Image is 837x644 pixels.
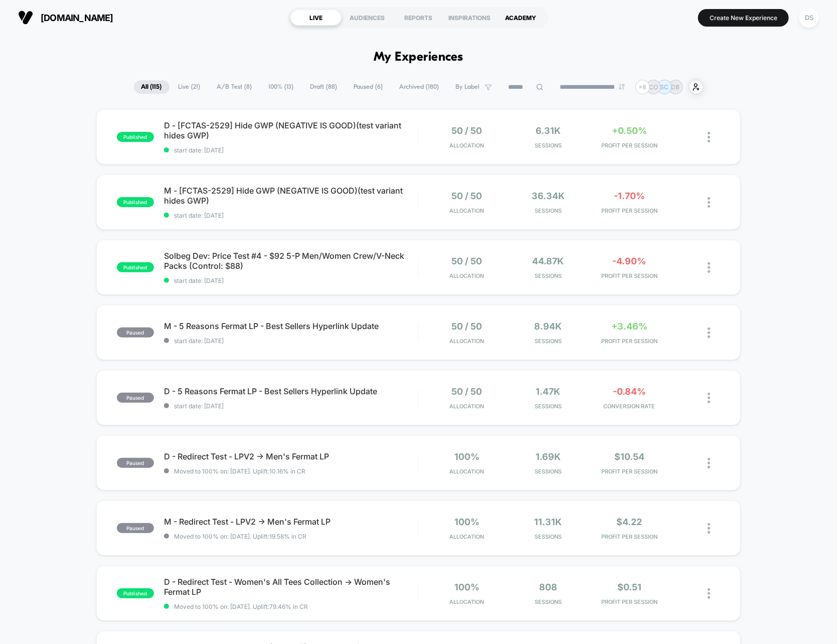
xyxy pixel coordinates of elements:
[611,321,647,332] span: +3.46%
[510,272,586,279] span: Sessions
[164,212,418,219] span: start date: [DATE]
[164,402,418,410] span: start date: [DATE]
[450,272,484,279] span: Allocation
[510,403,586,410] span: Sessions
[535,517,562,527] span: 11.31k
[164,251,418,271] span: Solbeg Dev: Price Test #4 - $92 5-P Men/Women Crew/V-Neck Packs (Control: $88)
[164,277,418,284] span: start date: [DATE]
[164,451,418,461] span: D - Redirect Test - LPV2 -> Men's Fermat LP
[164,146,418,154] span: start date: [DATE]
[41,13,113,23] span: [DOMAIN_NAME]
[164,321,418,331] span: M - 5 Reasons Fermat LP - Best Sellers Hyperlink Update
[649,83,658,91] p: CO
[18,10,33,25] img: Visually logo
[708,523,710,534] img: close
[117,588,154,598] span: published
[591,207,667,214] span: PROFIT PER SESSION
[456,83,480,91] span: By Label
[708,328,710,338] img: close
[454,582,479,592] span: 100%
[708,197,710,208] img: close
[591,598,667,605] span: PROFIT PER SESSION
[708,393,710,403] img: close
[164,577,418,597] span: D - Redirect Test - Women's All Tees Collection -> Women's Fermat LP
[164,517,418,527] span: M - Redirect Test - LPV2 -> Men's Fermat LP
[613,386,646,397] span: -0.84%
[450,207,484,214] span: Allocation
[539,582,557,592] span: 808
[454,451,479,462] span: 100%
[174,533,306,540] span: Moved to 100% on: [DATE] . Uplift: 19.58% in CR
[510,598,586,605] span: Sessions
[450,142,484,149] span: Allocation
[535,321,562,332] span: 8.94k
[536,451,561,462] span: 1.69k
[495,10,546,26] div: ACADEMY
[117,262,154,272] span: published
[708,458,710,468] img: close
[117,132,154,142] span: published
[510,533,586,540] span: Sessions
[134,80,170,94] span: All ( 115 )
[210,80,260,94] span: A/B Test ( 8 )
[450,468,484,475] span: Allocation
[15,10,116,26] button: [DOMAIN_NAME]
[532,191,565,201] span: 36.34k
[117,393,154,403] span: paused
[591,468,667,475] span: PROFIT PER SESSION
[708,588,710,599] img: close
[450,533,484,540] span: Allocation
[452,386,482,397] span: 50 / 50
[614,191,645,201] span: -1.70%
[660,83,669,91] p: SC
[510,207,586,214] span: Sessions
[796,8,822,28] button: DS
[117,523,154,533] span: paused
[452,125,482,136] span: 50 / 50
[444,10,495,26] div: INSPIRATIONS
[342,10,393,26] div: AUDIENCES
[117,328,154,338] span: paused
[171,80,208,94] span: Live ( 21 )
[117,197,154,207] span: published
[452,191,482,201] span: 50 / 50
[510,468,586,475] span: Sessions
[174,603,308,610] span: Moved to 100% on: [DATE] . Uplift: 79.46% in CR
[261,80,301,94] span: 100% ( 13 )
[617,517,642,527] span: $4.22
[117,458,154,468] span: paused
[174,467,305,475] span: Moved to 100% on: [DATE] . Uplift: 10.16% in CR
[164,120,418,140] span: D - [FCTAS-2529] Hide GWP (NEGATIVE IS GOOD)(test variant hides GWP)
[617,582,641,592] span: $0.51
[799,8,819,28] div: DS
[164,337,418,345] span: start date: [DATE]
[614,451,644,462] span: $10.54
[536,386,561,397] span: 1.47k
[708,132,710,142] img: close
[698,9,789,27] button: Create New Experience
[536,125,561,136] span: 6.31k
[450,403,484,410] span: Allocation
[612,125,647,136] span: +0.50%
[452,256,482,266] span: 50 / 50
[164,386,418,396] span: D - 5 Reasons Fermat LP - Best Sellers Hyperlink Update
[290,10,342,26] div: LIVE
[450,338,484,345] span: Allocation
[591,533,667,540] span: PROFIT PER SESSION
[708,262,710,273] img: close
[613,256,646,266] span: -4.90%
[591,272,667,279] span: PROFIT PER SESSION
[591,403,667,410] span: CONVERSION RATE
[392,80,447,94] span: Archived ( 180 )
[510,142,586,149] span: Sessions
[347,80,391,94] span: Paused ( 6 )
[303,80,345,94] span: Draft ( 88 )
[510,338,586,345] span: Sessions
[591,338,667,345] span: PROFIT PER SESSION
[454,517,479,527] span: 100%
[164,186,418,206] span: M - [FCTAS-2529] Hide GWP (NEGATIVE IS GOOD)(test variant hides GWP)
[374,50,463,65] h1: My Experiences
[452,321,482,332] span: 50 / 50
[619,84,625,90] img: end
[533,256,564,266] span: 44.87k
